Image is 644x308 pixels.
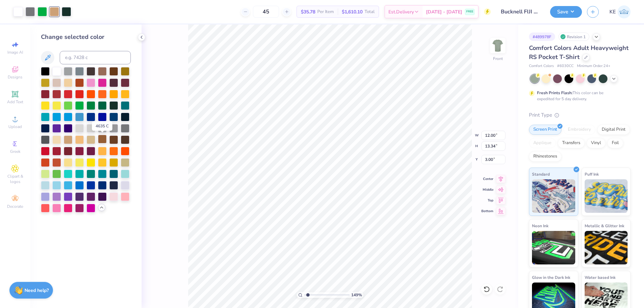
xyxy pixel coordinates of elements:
div: Change selected color [41,33,131,42]
img: Kent Everic Delos Santos [618,5,631,18]
span: Center [481,177,493,181]
span: Greek [10,149,20,154]
strong: Fresh Prints Flash: [537,90,573,96]
span: Glow in the Dark Ink [532,274,570,281]
span: Upload [8,124,22,129]
span: Comfort Colors Adult Heavyweight RS Pocket T-Shirt [529,44,629,61]
div: Rhinestones [529,151,561,162]
img: Metallic & Glitter Ink [585,231,628,264]
div: 4635 C [92,121,112,131]
div: # 489978F [529,33,555,41]
strong: Need help? [24,287,49,294]
span: Decorate [7,204,23,209]
input: – – [253,6,279,18]
span: Minimum Order: 24 + [577,63,610,69]
span: Per Item [317,8,334,15]
span: $1,610.10 [342,8,363,15]
span: Comfort Colors [529,63,554,69]
span: Clipart & logos [3,174,27,184]
div: Foil [607,138,623,148]
span: 149 % [351,292,362,298]
div: This color can be expedited for 5 day delivery. [537,90,620,102]
img: Puff Ink [585,179,628,213]
input: e.g. 7428 c [60,51,131,64]
span: Neon Ink [532,222,548,229]
span: Standard [532,171,550,178]
span: Middle [481,187,493,192]
img: Standard [532,179,575,213]
div: Print Type [529,111,631,119]
span: Puff Ink [585,171,599,178]
span: $35.78 [301,8,315,15]
img: Neon Ink [532,231,575,264]
span: FREE [466,9,473,14]
div: Transfers [558,138,585,148]
div: Revision 1 [558,33,589,41]
img: Front [491,39,504,52]
div: Embroidery [563,125,595,135]
div: Vinyl [587,138,605,148]
input: Untitled Design [496,5,545,18]
button: Save [550,6,582,18]
div: Front [493,56,503,62]
span: Top [481,198,493,203]
span: Designs [8,74,22,80]
div: Applique [529,138,556,148]
span: Add Text [7,99,23,105]
div: Screen Print [529,125,561,135]
span: [DATE] - [DATE] [426,8,462,15]
span: Image AI [7,50,23,55]
span: Bottom [481,209,493,213]
span: Total [365,8,375,15]
span: Est. Delivery [388,8,414,15]
span: KE [609,8,616,16]
a: KE [609,5,631,18]
span: # 6030CC [557,63,574,69]
span: Metallic & Glitter Ink [585,222,624,229]
span: Water based Ink [585,274,615,281]
div: Digital Print [597,125,630,135]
